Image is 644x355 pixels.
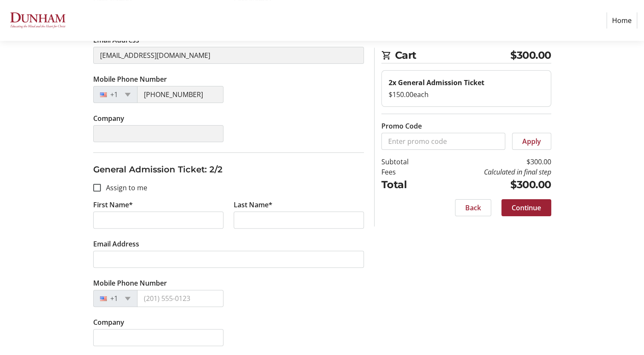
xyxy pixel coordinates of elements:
span: Apply [522,136,541,146]
div: $150.00 each [389,89,544,100]
td: $300.00 [430,157,551,167]
strong: 2x General Admission Ticket [389,78,484,87]
input: (201) 555-0123 [137,290,223,307]
label: Last Name* [234,200,272,210]
label: Promo Code [381,121,422,131]
td: Total [381,177,430,192]
span: Continue [512,203,541,213]
span: Back [465,203,481,213]
img: The Dunham School's Logo [7,3,67,37]
button: Apply [512,133,551,150]
a: Home [607,12,637,29]
label: Company [93,317,124,327]
input: Enter promo code [381,133,505,150]
label: Email Address [93,239,139,249]
input: (201) 555-0123 [137,86,223,103]
td: $300.00 [430,177,551,192]
label: Mobile Phone Number [93,278,167,288]
button: Back [455,199,491,216]
label: First Name* [93,200,133,210]
span: Cart [395,48,511,63]
button: Continue [501,199,551,216]
label: Company [93,113,124,123]
td: Subtotal [381,157,430,167]
h3: General Admission Ticket: 2/2 [93,163,364,176]
label: Assign to me [101,183,147,193]
span: $300.00 [510,48,551,63]
td: Fees [381,167,430,177]
label: Mobile Phone Number [93,74,167,84]
td: Calculated in final step [430,167,551,177]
